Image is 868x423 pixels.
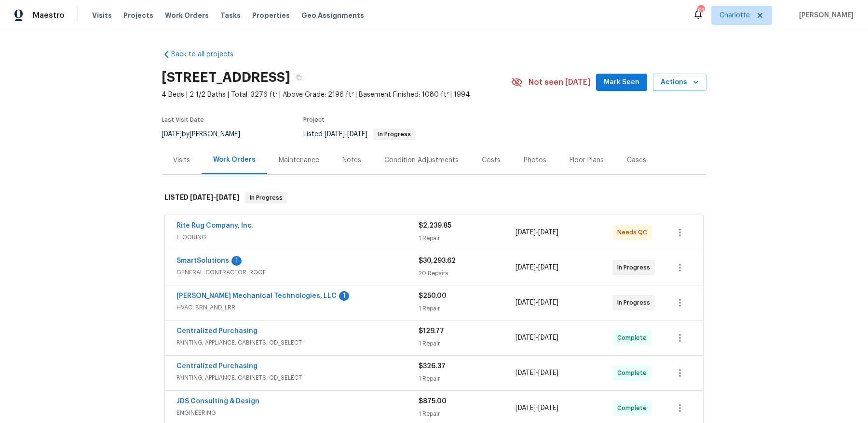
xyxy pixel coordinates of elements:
[515,299,536,306] span: [DATE]
[279,155,319,165] div: Maintenance
[515,228,558,237] span: -
[617,333,651,343] span: Complete
[697,6,704,15] div: 61
[216,194,239,201] span: [DATE]
[515,298,558,308] span: -
[661,77,699,89] span: Actions
[515,403,558,413] span: -
[162,131,182,138] span: [DATE]
[176,398,259,405] a: JDS Consulting & Design
[162,50,254,59] a: Back to all projects
[419,374,515,384] div: 1 Repair
[165,11,209,20] span: Work Orders
[220,12,241,19] span: Tasks
[419,409,515,419] div: 1 Repair
[419,304,515,313] div: 1 Repair
[303,117,325,123] span: Project
[252,11,290,20] span: Properties
[529,77,590,87] span: Not seen [DATE]
[515,405,536,411] span: [DATE]
[515,334,536,341] span: [DATE]
[515,368,558,378] span: -
[162,117,204,123] span: Last Visit Date
[515,229,536,236] span: [DATE]
[325,131,345,138] span: [DATE]
[325,131,367,138] span: -
[303,131,416,138] span: Listed
[176,328,258,334] a: Centralized Purchasing
[538,334,558,341] span: [DATE]
[173,155,190,165] div: Visits
[419,257,456,264] span: $30,293.62
[290,69,308,86] button: Copy Address
[538,370,558,376] span: [DATE]
[653,74,706,91] button: Actions
[176,257,229,264] a: SmartSolutions
[162,90,511,100] span: 4 Beds | 2 1/2 Baths | Total: 3276 ft² | Above Grade: 2196 ft² | Basement Finished: 1080 ft² | 1994
[347,131,367,138] span: [DATE]
[419,293,447,299] span: $250.00
[176,293,337,299] a: [PERSON_NAME] Mechanical Technologies, LLC
[176,303,419,312] span: HVAC, BRN_AND_LRR
[419,363,446,370] span: $326.37
[123,11,153,20] span: Projects
[162,128,252,140] div: by [PERSON_NAME]
[231,256,242,266] div: 1
[524,155,546,165] div: Photos
[719,11,750,20] span: Charlotte
[627,155,646,165] div: Cases
[538,405,558,411] span: [DATE]
[419,398,447,405] span: $875.00
[246,193,286,203] span: In Progress
[795,11,854,20] span: [PERSON_NAME]
[617,228,651,237] span: Needs QC
[164,192,239,204] h6: LISTED
[604,77,639,89] span: Mark Seen
[92,11,112,20] span: Visits
[570,155,604,165] div: Floor Plans
[213,155,256,165] div: Work Orders
[515,370,536,376] span: [DATE]
[176,373,419,383] span: PAINTING, APPLIANCE, CABINETS, OD_SELECT
[538,229,558,236] span: [DATE]
[342,155,361,165] div: Notes
[33,11,65,20] span: Maestro
[419,339,515,348] div: 1 Repair
[419,222,451,229] span: $2,239.85
[538,264,558,271] span: [DATE]
[162,73,290,82] h2: [STREET_ADDRESS]
[515,263,558,272] span: -
[419,328,444,334] span: $129.77
[176,222,254,229] a: Rite Rug Company, Inc.
[617,298,654,308] span: In Progress
[176,268,419,277] span: GENERAL_CONTRACTOR, ROOF
[162,182,706,213] div: LISTED [DATE]-[DATE]In Progress
[301,11,364,20] span: Geo Assignments
[384,155,459,165] div: Condition Adjustments
[190,194,239,201] span: -
[419,269,515,278] div: 20 Repairs
[596,74,647,91] button: Mark Seen
[176,363,258,370] a: Centralized Purchasing
[617,368,651,378] span: Complete
[339,291,349,301] div: 1
[190,194,213,201] span: [DATE]
[538,299,558,306] span: [DATE]
[176,408,419,418] span: ENGINEERING
[176,232,419,242] span: FLOORING
[419,233,515,243] div: 1 Repair
[617,263,654,272] span: In Progress
[374,131,415,137] span: In Progress
[482,155,501,165] div: Costs
[176,338,419,347] span: PAINTING, APPLIANCE, CABINETS, OD_SELECT
[515,333,558,343] span: -
[515,264,536,271] span: [DATE]
[617,403,651,413] span: Complete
